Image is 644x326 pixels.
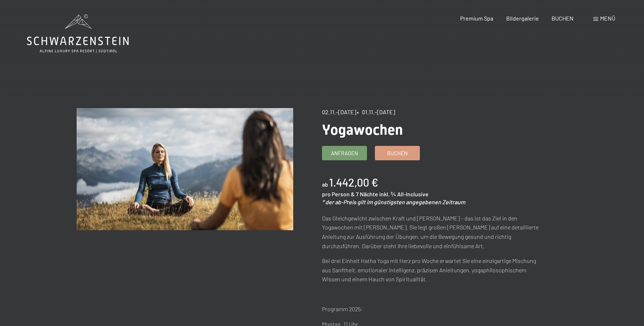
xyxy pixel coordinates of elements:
span: pro Person & [322,191,355,197]
em: * der ab-Preis gilt im günstigsten angegebenen Zeitraum [322,198,465,205]
span: 02.11.–[DATE] [322,108,356,115]
span: Menü [600,15,615,22]
a: BUCHEN [552,15,573,22]
span: • 01.11.–[DATE] [357,108,395,115]
a: Bildergalerie [506,15,539,22]
span: ab [322,181,328,188]
span: Anfragen [331,149,358,157]
img: Yogawochen [77,108,294,230]
a: Anfragen [322,146,367,160]
a: Buchen [375,146,419,160]
span: Buchen [387,149,408,157]
a: Premium Spa [460,15,493,22]
b: 1.442,00 € [329,176,378,189]
p: Bei drei Einheit Hatha Yoga mit Herz pro Woche erwartet Sie eine einzigartige Mischung aus Sanfth... [322,256,539,284]
p: Das Gleichgewicht zwischen Kraft und [PERSON_NAME] – das ist das Ziel in den Yogawochen mit [PERS... [322,214,539,250]
span: inkl. ¾ All-Inclusive [379,191,428,197]
span: Yogawochen [322,121,403,138]
span: 7 Nächte [356,191,378,197]
p: Programm 2025: [322,304,539,314]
